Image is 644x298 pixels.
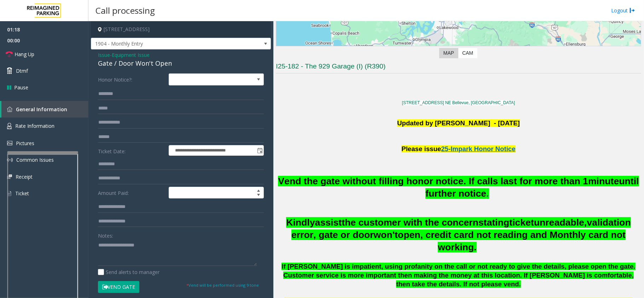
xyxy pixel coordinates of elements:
a: Logout [611,7,635,14]
span: Vend the gate without filling honor notice. If calls last for more than 1 [278,176,588,186]
img: 'icon' [7,123,12,129]
span: Dtmf [16,67,28,74]
img: 'icon' [7,141,12,145]
span: Hang Up [14,50,34,58]
span: Pictures [16,140,34,147]
span: Issue [98,51,110,59]
span: 1904 - Monthly Entry [91,38,235,49]
a: 25-Impark Honor Notice [441,142,515,153]
span: ticket [509,217,534,228]
span: Decrease value [254,193,263,198]
span: Kindly [286,217,315,228]
span: 25-Impark Honor Notice [441,145,515,153]
span: assist [315,217,342,228]
span: If [PERSON_NAME] is impatient, using profanity on the call or not ready to give the details, plea... [282,263,635,288]
span: Equipment Issue [112,51,150,59]
img: 'icon' [7,107,12,112]
span: won't [374,230,398,240]
button: Vend Gate [98,281,139,293]
span: Rate Information [15,123,54,129]
span: Pause [14,84,28,91]
span: Please issue [401,145,441,153]
label: Ticket Date: [96,145,167,156]
label: Send alerts to manager [98,268,159,276]
span: until further notice [425,176,639,199]
label: Amount Paid: [96,187,167,199]
span: open, credit card not reading and Monthly card not working. [398,230,626,252]
b: Updated by [PERSON_NAME] - [DATE] [397,119,520,127]
span: minute [588,176,619,186]
label: Notes: [98,230,113,239]
h4: [STREET_ADDRESS] [91,21,271,38]
a: General Information [1,101,88,118]
label: CAM [458,48,477,58]
div: Gate / Door Won't Open [98,59,264,68]
span: unreadable, [534,217,587,228]
label: Honor Notice?: [96,73,167,85]
h3: Call processing [92,2,158,19]
span: . [486,188,489,199]
span: stating [478,217,509,228]
span: the customer with the concern [342,217,478,228]
h3: I25-182 - The 929 Garage (I) (R390) [276,62,641,73]
img: logout [630,7,635,14]
span: Toggle popup [256,145,263,155]
small: Vend will be performed using 9 tone [186,282,259,288]
span: - [110,52,150,58]
span: Increase value [254,187,263,193]
span: General Information [16,106,67,113]
a: [STREET_ADDRESS] NE Bellevue, [GEOGRAPHIC_DATA] [402,100,515,105]
label: Map [439,48,458,58]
